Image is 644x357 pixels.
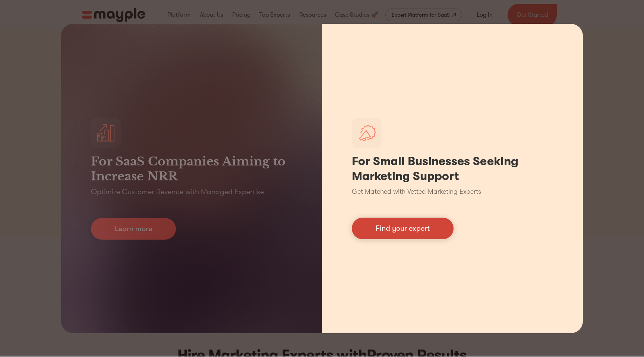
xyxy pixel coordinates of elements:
[91,154,292,184] h3: For SaaS Companies Aiming to Increase NRR
[91,187,264,197] p: Optimize Customer Revenue with Managed Expertise
[352,187,481,197] p: Get Matched with Vetted Marketing Experts
[352,218,454,239] a: Find your expert
[91,218,176,240] a: Learn more
[352,154,553,184] h1: For Small Businesses Seeking Marketing Support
